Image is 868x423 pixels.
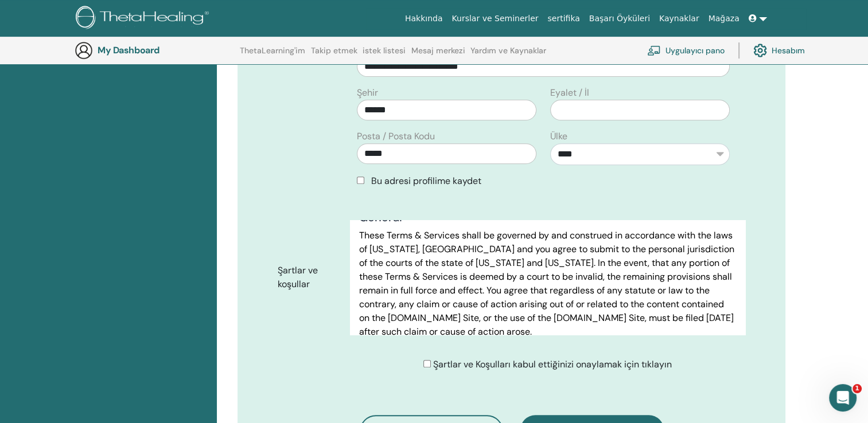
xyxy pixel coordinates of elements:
[853,384,862,393] span: 1
[400,8,447,29] a: Hakkında
[357,86,378,100] label: Şehir
[311,46,357,64] a: Takip etmek
[98,45,212,56] h3: My Dashboard
[647,45,661,56] img: chalkboard-teacher.svg
[543,8,584,29] a: sertifika
[447,8,543,29] a: Kurslar ve Seminerler
[470,46,546,64] a: Yardım ve Kaynaklar
[585,8,655,29] a: Başarı Öyküleri
[359,210,736,224] h4: General
[411,46,465,64] a: Mesaj merkezi
[703,8,744,29] a: Mağaza
[550,86,589,100] label: Eyalet / İl
[550,130,567,143] label: Ülke
[753,38,805,63] a: Hesabım
[269,260,350,295] label: Şartlar ve koşullar
[371,175,481,187] span: Bu adresi profilime kaydet
[647,38,725,63] a: Uygulayıcı pano
[363,46,406,64] a: istek listesi
[357,130,435,143] label: Posta / Posta Kodu
[655,8,704,29] a: Kaynaklar
[359,229,736,339] p: These Terms & Services shall be governed by and construed in accordance with the laws of [US_STAT...
[240,46,305,64] a: ThetaLearning'im
[75,41,93,60] img: generic-user-icon.jpg
[753,41,767,60] img: cog.svg
[433,358,672,370] span: Şartlar ve Koşulları kabul ettiğinizi onaylamak için tıklayın
[76,6,213,32] img: logo.png
[829,384,857,412] iframe: Intercom live chat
